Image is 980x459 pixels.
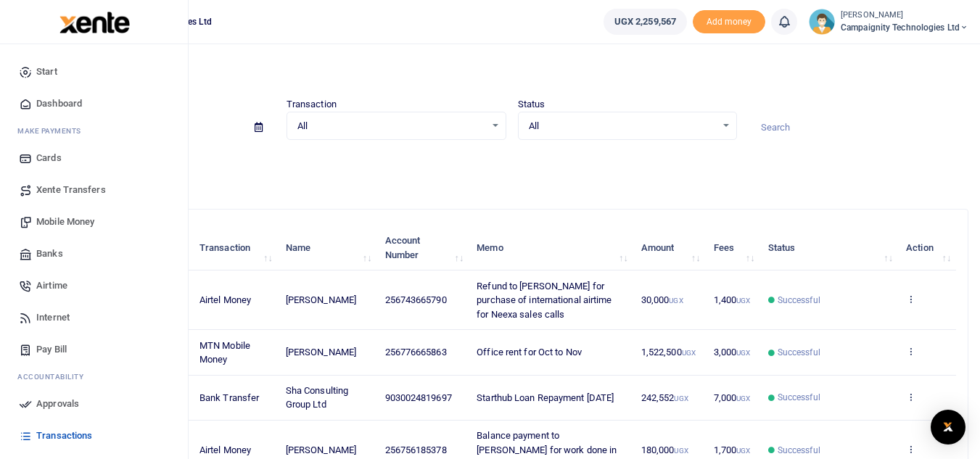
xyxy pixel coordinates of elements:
[714,347,751,357] span: 3,000
[714,392,751,403] span: 7,000
[477,347,582,357] span: Office rent for Oct to Nov
[641,444,688,455] span: 180,000
[898,226,956,270] th: Action: activate to sort column ascending
[759,226,898,270] th: Status: activate to sort column ascending
[36,397,79,411] span: Approvals
[286,385,348,410] span: Sha Consulting Group Ltd
[633,226,706,270] th: Amount: activate to sort column ascending
[12,238,176,270] a: Banks
[641,294,683,305] span: 30,000
[278,226,377,270] th: Name: activate to sort column ascending
[199,294,251,305] span: Airtel Money
[674,447,688,455] small: UGX
[385,347,447,357] span: 256776665863
[705,226,759,270] th: Fees: activate to sort column ascending
[809,9,968,35] a: profile-user [PERSON_NAME] Campaignity Technologies Ltd
[36,278,67,293] span: Airtime
[55,157,968,173] p: Download
[385,294,447,305] span: 256743665790
[12,206,176,238] a: Mobile Money
[12,365,176,388] li: Ac
[376,226,469,270] th: Account Number: activate to sort column ascending
[286,294,356,305] span: [PERSON_NAME]
[12,388,176,420] a: Approvals
[12,142,176,174] a: Cards
[736,394,750,402] small: UGX
[36,310,70,325] span: Internet
[385,392,452,403] span: 9030024819697
[604,9,687,35] a: UGX 2,259,567
[12,420,176,452] a: Transactions
[36,183,106,197] span: Xente Transfers
[931,410,965,444] div: Open Intercom Messenger
[192,226,278,270] th: Transaction: activate to sort column ascending
[36,96,82,111] span: Dashboard
[58,16,130,27] a: logo-small logo-large logo-large
[778,444,820,457] span: Successful
[12,120,176,142] li: M
[25,125,81,136] span: ake Payments
[598,9,693,35] li: Wallet ballance
[736,447,750,455] small: UGX
[714,444,751,455] span: 1,700
[693,15,765,26] a: Add money
[287,97,337,112] label: Transaction
[297,119,485,133] span: All
[199,340,250,365] span: MTN Mobile Money
[841,9,968,22] small: [PERSON_NAME]
[641,392,688,403] span: 242,552
[36,429,92,443] span: Transactions
[682,349,696,357] small: UGX
[36,65,57,79] span: Start
[529,119,717,133] span: All
[12,174,176,206] a: Xente Transfers
[36,215,94,229] span: Mobile Money
[199,444,251,455] span: Airtel Money
[286,444,356,455] span: [PERSON_NAME]
[477,281,612,320] span: Refund to [PERSON_NAME] for purchase of international airtime for Neexa sales calls
[809,9,835,35] img: profile-user
[841,21,968,34] span: Campaignity Technologies Ltd
[28,371,83,382] span: countability
[12,270,176,302] a: Airtime
[36,151,62,165] span: Cards
[518,97,545,112] label: Status
[693,10,765,34] li: Toup your wallet
[12,334,176,365] a: Pay Bill
[477,392,614,403] span: Starthub Loan Repayment [DATE]
[199,392,259,403] span: Bank Transfer
[286,347,356,357] span: [PERSON_NAME]
[778,391,820,404] span: Successful
[59,12,130,33] img: logo-large
[693,10,765,34] span: Add money
[736,349,750,357] small: UGX
[12,88,176,120] a: Dashboard
[36,342,67,357] span: Pay Bill
[614,15,676,29] span: UGX 2,259,567
[469,226,633,270] th: Memo: activate to sort column ascending
[12,302,176,334] a: Internet
[778,294,820,307] span: Successful
[749,115,968,140] input: Search
[669,297,683,305] small: UGX
[778,346,820,359] span: Successful
[36,247,63,261] span: Banks
[736,297,750,305] small: UGX
[674,394,688,402] small: UGX
[12,56,176,88] a: Start
[714,294,751,305] span: 1,400
[55,62,968,78] h4: Transactions
[641,347,696,357] span: 1,522,500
